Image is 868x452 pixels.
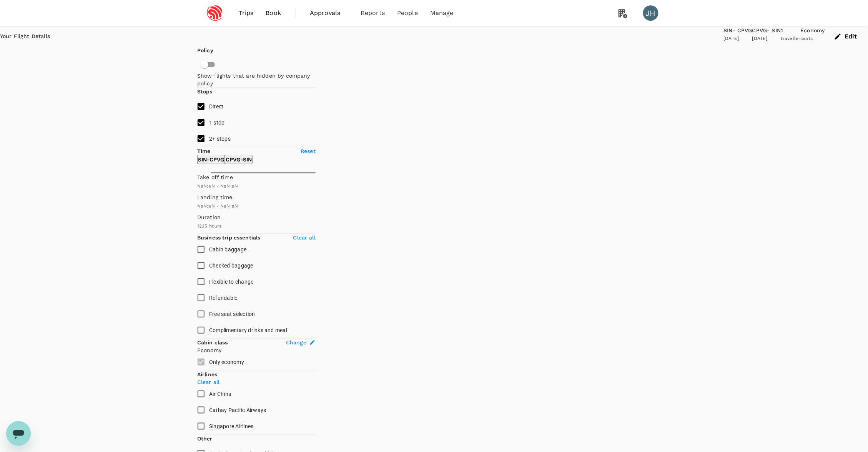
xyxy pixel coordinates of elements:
span: Air China [209,391,231,397]
div: seats [801,35,825,43]
p: Time [197,147,211,155]
span: 2+ stops [209,136,231,142]
p: Landing time [197,193,316,201]
span: Cabin baggage [209,246,246,253]
p: Clear all [197,378,316,386]
div: [DATE] [724,35,752,43]
p: Reset [301,147,316,155]
span: Reports [361,8,385,18]
div: SIN - CPVG [724,27,752,35]
button: Edit [825,27,868,47]
p: Policy [197,47,316,54]
span: Complimentary drinks and meal [209,327,287,333]
div: Economy [801,27,825,35]
span: Only economy [209,359,244,365]
div: [DATE] [752,35,781,43]
span: Direct [209,103,224,110]
div: JH [643,5,658,21]
span: Cathay Pacific Airways [209,407,266,413]
span: Book [266,8,281,18]
p: Other [197,435,213,442]
p: Duration [197,213,316,221]
span: Singapore Airlines [209,423,254,429]
span: NaN:aN - NaN:aN [197,203,238,209]
p: SIN - CPVG [198,156,224,163]
div: traveller [781,35,801,43]
div: CPVG - SIN [752,27,781,35]
strong: Business trip essentials [197,234,261,241]
p: Show flights that are hidden by company policy [197,72,316,87]
p: Clear all [293,234,316,241]
img: Espressif Systems Singapore Pte Ltd [197,5,233,22]
span: Flexible to change [209,279,254,285]
span: Change [286,339,306,346]
span: Manage [430,8,454,18]
span: Trips [239,8,254,18]
p: Economy [197,346,316,354]
span: Approvals [310,8,348,18]
span: NaN:aN - NaN:aN [197,183,238,189]
span: Free seat selection [209,311,255,317]
strong: Stops [197,88,213,95]
span: 12.15 hours [197,223,222,229]
span: 1 stop [209,120,225,126]
p: Take off time [197,173,316,181]
iframe: Button to launch messaging window, conversation in progress [6,421,31,446]
p: CPVG - SIN [226,156,252,163]
div: 1 [781,27,801,35]
span: People [397,8,418,18]
strong: Airlines [197,371,217,377]
span: Checked baggage [209,263,253,269]
strong: Cabin class [197,339,228,346]
span: Refundable [209,295,238,301]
